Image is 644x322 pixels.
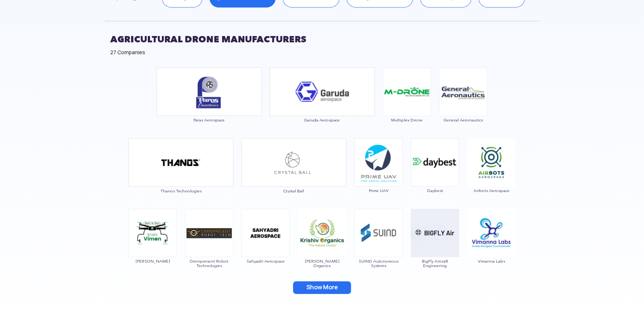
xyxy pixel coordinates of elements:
[156,67,262,116] img: ic_paras_double.png
[354,159,403,193] a: Prime UAV
[297,259,347,268] span: [PERSON_NAME] Organics
[439,118,488,122] span: General Aeronautics
[467,209,515,257] img: img_vimanna.png
[241,189,347,193] span: Crystal Ball
[241,229,290,263] a: Sahyadri Aerospace
[383,68,431,116] img: ic_multiplex.png
[129,209,177,257] img: img_krishi.png
[269,88,375,122] a: Garuda Aerospace
[382,118,431,122] span: Multiplex Drone
[241,259,290,263] span: Sahyadri Aerospace
[410,229,459,268] a: BigFly Aircraft Engineering
[156,118,262,122] span: Paras Aerospace
[128,159,234,193] a: Thanos Technologies
[354,188,403,193] span: Prime UAV
[354,209,403,257] img: img_suind.png
[269,118,375,122] span: Garuda Aerospace
[467,188,516,193] span: Airbots Aerospace
[354,259,403,268] span: SUIND Autonomous Systems
[293,281,351,294] button: Show More
[185,229,234,268] a: Omnipresent Robot Technologies
[185,259,234,268] span: Omnipresent Robot Technologies
[354,229,403,268] a: SUIND Autonomous Systems
[439,68,487,116] img: ic_general.png
[467,229,516,263] a: Vimanna Labs
[467,259,516,263] span: Vimanna Labs
[382,88,431,122] a: Multiplex Drone
[410,188,459,193] span: Daybest
[411,138,459,186] img: ic_daybest.png
[128,138,234,187] img: ic_thanos_double.png
[128,259,177,263] span: [PERSON_NAME]
[128,229,177,263] a: [PERSON_NAME]
[241,138,347,187] img: ic_crystalball_double.png
[185,209,233,257] img: ic_omnipresent.png
[269,67,375,116] img: ic_garuda_eco.png
[110,49,534,56] div: 27 Companies
[128,189,234,193] span: Thanos Technologies
[411,209,459,257] img: img_bigfly.png
[467,138,515,186] img: img_airbots.png
[241,209,290,257] img: img_sahyadri.png
[241,159,347,193] a: Crystal Ball
[410,259,459,268] span: BigFly Aircraft Engineering
[410,159,459,193] a: Daybest
[156,88,262,122] a: Paras Aerospace
[439,88,488,122] a: General Aeronautics
[467,159,516,193] a: Airbots Aerospace
[298,209,346,257] img: img_krishiv.png
[297,229,347,268] a: [PERSON_NAME] Organics
[354,138,403,186] img: ic_primeuav.png
[110,30,534,49] h2: AGRICULTURAL DRONE MANUFACTURERS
